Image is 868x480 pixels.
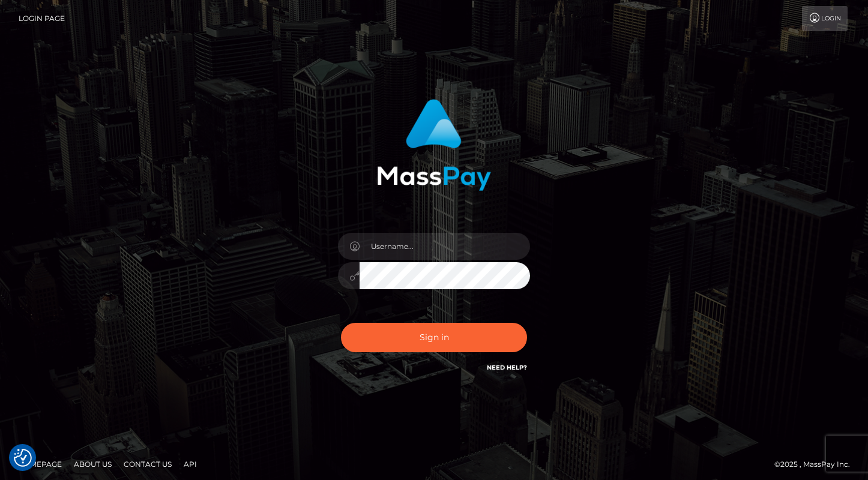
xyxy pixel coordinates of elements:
div: © 2025 , MassPay Inc. [774,458,859,471]
input: Username... [360,233,530,260]
button: Sign in [341,323,527,352]
button: Consent Preferences [14,449,32,467]
a: Login [802,6,848,31]
a: Contact Us [119,455,176,473]
a: About Us [69,455,116,473]
a: Login Page [19,6,65,31]
a: API [179,455,202,473]
img: Revisit consent button [14,449,32,467]
a: Need Help? [487,364,527,371]
a: Homepage [13,455,67,473]
img: MassPay Login [377,99,491,191]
